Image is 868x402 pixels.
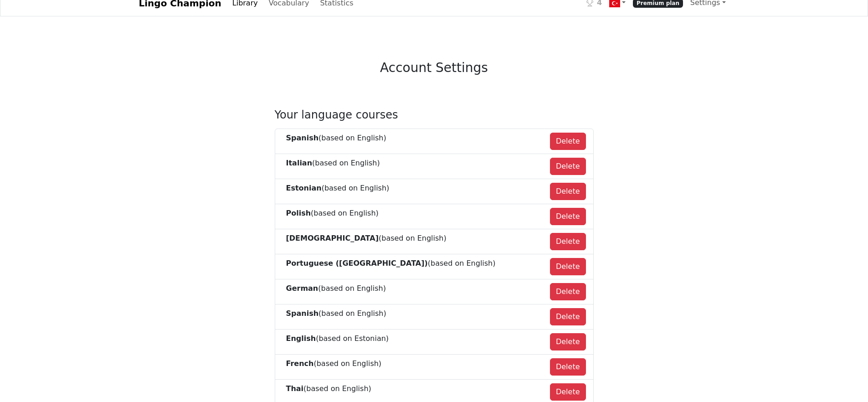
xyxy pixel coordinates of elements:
div: (based on Estonian ) [286,333,389,344]
div: (based on English ) [286,133,386,144]
strong: Polish [286,209,311,217]
strong: French [286,359,314,368]
strong: Thai [286,384,304,393]
h3: Account Settings [380,60,488,76]
div: (based on English ) [286,283,386,294]
button: Delete [550,158,586,175]
strong: Spanish [286,309,319,318]
button: Delete [550,308,586,325]
div: (based on English ) [286,258,496,269]
button: Delete [550,233,586,250]
div: (based on English ) [286,383,371,394]
div: (based on English ) [286,208,379,219]
div: (based on English ) [286,308,386,319]
button: Delete [550,383,586,401]
strong: Portuguese ([GEOGRAPHIC_DATA]) [286,259,428,268]
button: Delete [550,283,586,300]
div: (based on English ) [286,183,390,194]
strong: Estonian [286,184,322,192]
button: Delete [550,333,586,350]
div: (based on English ) [286,358,382,369]
button: Delete [550,208,586,225]
strong: English [286,334,316,343]
h4: Your language courses [275,108,594,122]
strong: Italian [286,159,313,167]
strong: German [286,284,318,293]
button: Delete [550,183,586,200]
div: (based on English ) [286,158,380,169]
strong: Spanish [286,134,319,142]
button: Delete [550,258,586,275]
button: Delete [550,358,586,376]
div: (based on English ) [286,233,447,244]
strong: [DEMOGRAPHIC_DATA] [286,234,379,242]
button: Delete [550,133,586,150]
